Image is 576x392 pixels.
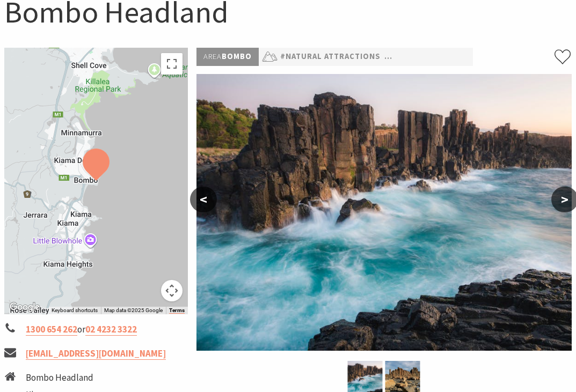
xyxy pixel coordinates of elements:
button: Toggle fullscreen view [161,53,183,75]
li: or [4,322,188,337]
a: #Natural Attractions [280,50,381,63]
a: [EMAIL_ADDRESS][DOMAIN_NAME] [26,347,166,360]
img: Google [7,300,42,314]
a: 1300 654 262 [26,323,77,336]
button: Map camera controls [161,280,183,301]
a: 02 4232 3322 [85,323,137,336]
span: Area [203,51,222,61]
button: Keyboard shortcuts [52,307,98,314]
a: Click to see this area on Google Maps [7,300,42,314]
span: Map data ©2025 Google [104,307,163,313]
button: < [190,187,217,212]
img: Bombo Quarry [196,74,572,351]
p: Bombo [196,48,259,66]
a: #History & Heritage [384,50,475,63]
li: Bombo Headland [26,371,130,385]
a: Terms [169,307,185,314]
